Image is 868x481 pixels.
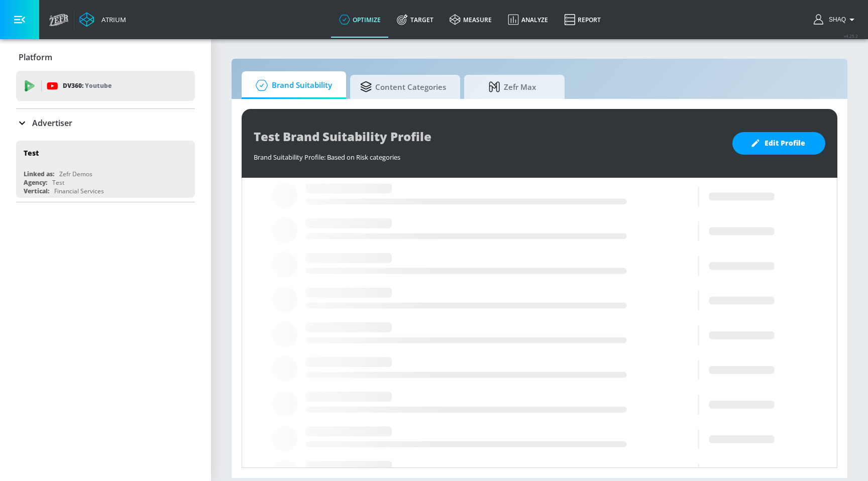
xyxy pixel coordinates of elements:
a: Analyze [500,2,556,38]
span: Brand Suitability [252,73,332,97]
p: DV360: [63,80,112,91]
p: Advertiser [32,117,72,129]
div: Vertical: [24,187,49,195]
div: Atrium [97,15,126,24]
span: Edit Profile [752,137,805,150]
div: TestLinked as:Zefr DemosAgency:TestVertical:Financial Services [16,141,195,198]
span: login as: shaquille.huang@zefr.com [825,16,846,23]
div: Test [52,178,64,187]
div: Advertiser [16,109,195,137]
p: Youtube [85,80,112,91]
div: DV360: Youtube [16,71,195,101]
div: Test [24,148,39,158]
button: Edit Profile [732,132,825,155]
div: Platform [16,43,195,71]
div: Zefr Demos [59,170,92,178]
p: Platform [19,52,52,63]
a: Target [389,2,442,38]
div: Linked as: [24,170,54,178]
button: Shaq [814,14,858,26]
span: v 4.25.2 [844,33,858,39]
div: Agency: [24,178,47,187]
div: Brand Suitability Profile: Based on Risk categories [254,148,722,162]
a: optimize [331,2,389,38]
a: Report [556,2,609,38]
span: Zefr Max [474,75,551,99]
a: Atrium [79,12,126,27]
div: Financial Services [54,187,104,195]
span: Content Categories [360,75,446,99]
a: measure [442,2,500,38]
